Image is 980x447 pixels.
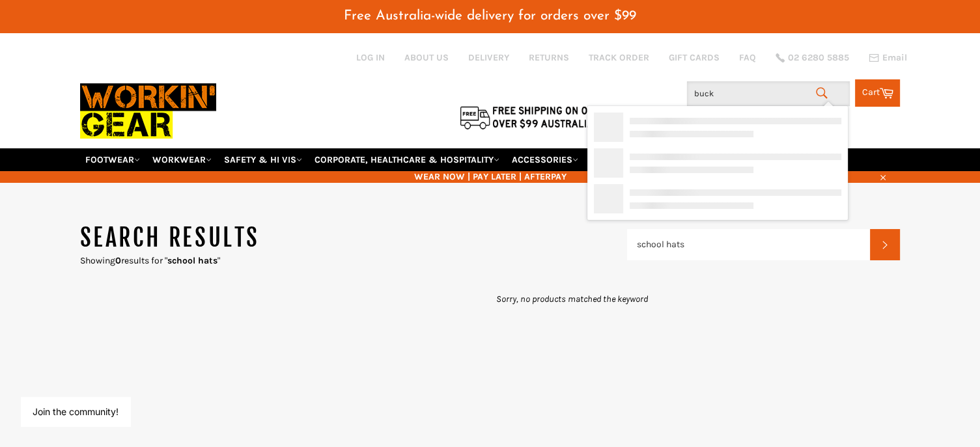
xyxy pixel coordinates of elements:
img: Flat $9.95 shipping Australia wide [458,103,621,131]
a: 02 6280 5885 [776,53,849,62]
h1: Search results [80,222,627,254]
input: Search [627,229,871,260]
a: Log in [356,52,385,63]
img: Workin Gear leaders in Workwear, Safety Boots, PPE, Uniforms. Australia's No.1 in Workwear [80,74,216,148]
a: ABOUT US [404,51,449,64]
a: RETURNS [529,51,569,64]
a: FAQ [739,51,756,64]
strong: school hats [167,255,217,266]
span: 02 6280 5885 [788,53,849,62]
a: Email [869,53,907,63]
a: DELIVERY [468,51,509,64]
strong: 0 [115,255,121,266]
a: SAFETY & HI VIS [219,148,307,171]
a: TRACK ORDER [589,51,649,64]
a: ACCESSORIES [507,148,583,171]
p: Showing results for " " [80,254,627,267]
a: Cart [855,79,900,107]
a: RE-WORKIN' GEAR [585,148,674,171]
input: Search [687,81,850,106]
span: Email [882,53,907,62]
em: Sorry, no products matched the keyword [496,293,648,305]
a: CORPORATE, HEALTHCARE & HOSPITALITY [309,148,505,171]
span: WEAR NOW | PAY LATER | AFTERPAY [80,170,901,183]
button: Join the community! [33,406,119,417]
a: FOOTWEAR [80,148,145,171]
span: Free Australia-wide delivery for orders over $99 [344,9,636,23]
a: GIFT CARDS [669,51,720,64]
a: WORKWEAR [147,148,217,171]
